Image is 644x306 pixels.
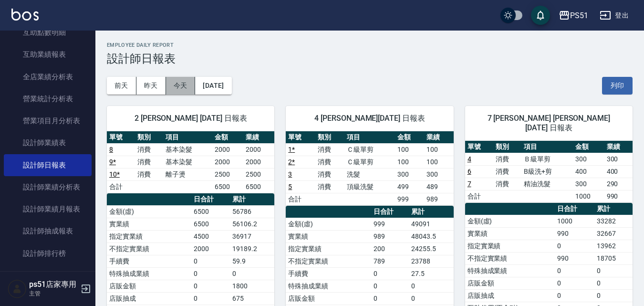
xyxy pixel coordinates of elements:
[604,153,633,165] td: 300
[604,178,633,190] td: 290
[555,227,594,240] td: 990
[424,193,453,205] td: 989
[212,156,243,168] td: 2000
[163,143,212,156] td: 基本染髮
[409,218,454,230] td: 49091
[107,280,191,292] td: 店販金額
[230,205,274,218] td: 56786
[286,230,371,243] td: 實業績
[465,264,555,277] td: 特殊抽成業績
[409,243,454,255] td: 24255.5
[191,230,230,243] td: 4500
[555,215,594,227] td: 1000
[135,168,163,180] td: 消費
[395,131,424,144] th: 金額
[344,168,395,180] td: 洗髮
[371,230,409,243] td: 989
[230,292,274,305] td: 675
[29,289,78,298] p: 主管
[409,255,454,267] td: 23788
[602,77,633,95] button: 列印
[230,267,274,280] td: 0
[555,6,592,25] button: PS51
[409,267,454,280] td: 27.5
[570,10,588,21] div: PS51
[107,205,191,218] td: 金額(虛)
[465,215,555,227] td: 金額(虛)
[493,165,521,178] td: 消費
[286,218,371,230] td: 金額(虛)
[594,264,633,277] td: 0
[243,168,274,180] td: 2500
[4,132,92,154] a: 設計師業績表
[424,156,453,168] td: 100
[465,227,555,240] td: 實業績
[424,168,453,180] td: 300
[4,43,92,65] a: 互助業績報表
[163,156,212,168] td: 基本染髮
[573,190,604,202] td: 1000
[286,280,371,292] td: 特殊抽成業績
[521,141,573,153] th: 項目
[166,77,196,95] button: 今天
[521,165,573,178] td: B級洗+剪
[4,88,92,110] a: 營業統計分析表
[191,218,230,230] td: 6500
[573,153,604,165] td: 300
[243,180,274,193] td: 6500
[573,178,604,190] td: 300
[286,243,371,255] td: 指定實業績
[573,165,604,178] td: 400
[135,143,163,156] td: 消費
[409,292,454,305] td: 0
[573,141,604,153] th: 金額
[395,180,424,193] td: 499
[8,279,27,298] img: Person
[230,280,274,292] td: 1800
[315,131,344,144] th: 類別
[195,77,231,95] button: [DATE]
[467,168,471,175] a: 6
[107,243,191,255] td: 不指定實業績
[286,131,315,144] th: 單號
[191,243,230,255] td: 2000
[371,292,409,305] td: 0
[288,170,292,178] a: 3
[136,77,166,95] button: 昨天
[286,267,371,280] td: 手續費
[11,9,39,21] img: Logo
[107,218,191,230] td: 實業績
[297,114,442,123] span: 4 [PERSON_NAME][DATE] 日報表
[604,190,633,202] td: 990
[107,180,135,193] td: 合計
[107,255,191,267] td: 手續費
[477,114,621,133] span: 7 [PERSON_NAME] [PERSON_NAME][DATE] 日報表
[212,131,243,144] th: 金額
[465,289,555,302] td: 店販抽成
[315,168,344,180] td: 消費
[107,52,633,65] h3: 設計師日報表
[465,240,555,252] td: 指定實業績
[344,143,395,156] td: Ｃ級單剪
[107,131,274,193] table: a dense table
[395,156,424,168] td: 100
[230,255,274,267] td: 59.9
[594,215,633,227] td: 33282
[191,205,230,218] td: 6500
[109,146,113,153] a: 8
[4,176,92,198] a: 設計師業績分析表
[243,156,274,168] td: 2000
[315,143,344,156] td: 消費
[4,264,92,286] a: 商品銷售排行榜
[191,193,230,206] th: 日合計
[191,292,230,305] td: 0
[424,131,453,144] th: 業績
[135,156,163,168] td: 消費
[409,280,454,292] td: 0
[395,193,424,205] td: 999
[424,143,453,156] td: 100
[243,143,274,156] td: 2000
[107,230,191,243] td: 指定實業績
[344,156,395,168] td: Ｃ級單剪
[107,42,633,48] h2: Employee Daily Report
